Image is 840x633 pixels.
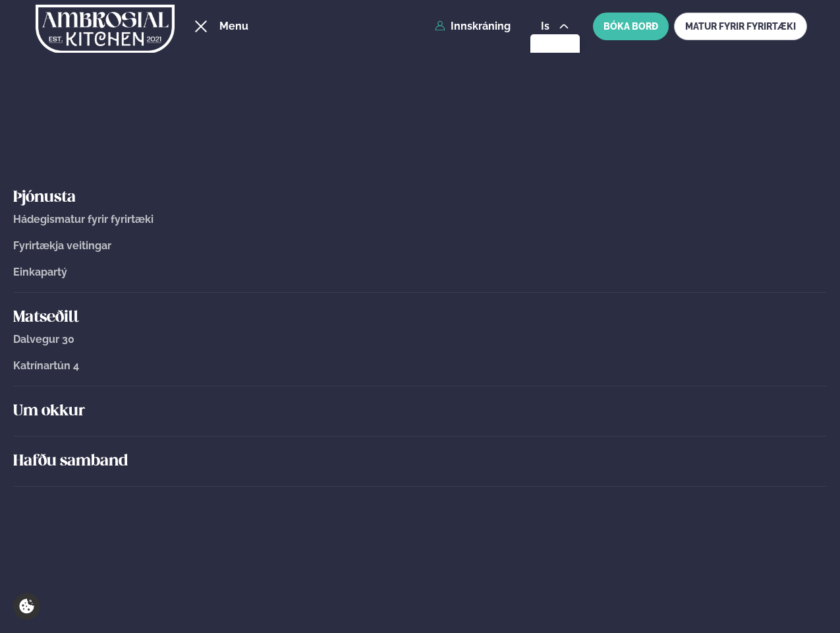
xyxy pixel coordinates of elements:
span: Dalvegur 30 [13,333,74,346]
a: Þjónusta [13,187,827,208]
img: logo [36,2,175,56]
span: Fyrirtækja veitingar [13,239,111,252]
span: Einkapartý [13,266,67,278]
a: Innskráning [435,20,511,32]
a: Cookie settings [13,593,40,620]
a: Katrínartún 4 [13,360,827,372]
a: Fyrirtækja veitingar [13,240,827,252]
a: MATUR FYRIR FYRIRTÆKI [674,13,807,40]
a: Dalvegur 30 [13,334,827,346]
span: is [541,21,553,32]
a: Um okkur [13,401,827,422]
a: Hafðu samband [13,451,827,472]
button: BÓKA BORÐ [593,13,669,40]
a: Matseðill [13,307,827,328]
a: Einkapartý [13,266,827,278]
span: Hádegismatur fyrir fyrirtæki [13,213,154,226]
button: hamburger [193,18,209,34]
span: Katrínartún 4 [13,359,79,372]
button: is [530,21,580,32]
a: Hádegismatur fyrir fyrirtæki [13,214,827,226]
